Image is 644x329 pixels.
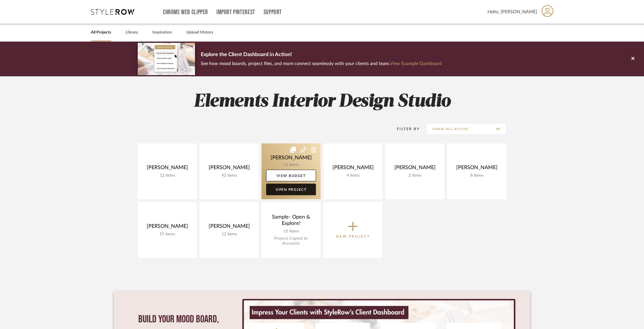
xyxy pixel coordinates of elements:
[323,202,382,258] button: New Project
[204,164,254,173] div: [PERSON_NAME]
[201,60,442,68] p: See how mood boards, project files, and more connect seamlessly with your clients and team.
[163,10,208,15] a: Chrome Web Clipper
[126,29,138,36] a: Library
[389,126,420,132] div: Filter By
[264,10,282,15] a: Support
[186,29,213,36] a: Upload History
[138,43,195,75] img: d5d033c5-7b12-40c2-a960-1ecee1989c38.png
[328,173,378,178] div: 4 items
[204,173,254,178] div: 42 items
[452,173,502,178] div: 8 items
[390,61,442,66] a: View Example Dashboard
[266,214,316,229] div: Sample- Open & Explore!
[390,173,440,178] div: 2 items
[142,173,192,178] div: 12 items
[266,170,316,181] a: View Budget
[91,29,111,36] a: All Projects
[452,164,502,173] div: [PERSON_NAME]
[204,223,254,232] div: [PERSON_NAME]
[142,164,192,173] div: [PERSON_NAME]
[266,229,316,234] div: 15 items
[204,232,254,237] div: 12 items
[336,234,370,239] p: New Project
[152,29,172,36] a: Inspiration
[390,164,440,173] div: [PERSON_NAME]
[266,236,316,246] div: Project Copied to Accounts
[142,232,192,237] div: 57 items
[201,50,442,60] p: Explore the Client Dashboard in Action!
[487,8,537,15] span: Hello, [PERSON_NAME]
[266,184,316,195] a: Open Project
[328,164,378,173] div: [PERSON_NAME]
[114,91,530,112] h2: Elements Interior Design Studio
[142,223,192,232] div: [PERSON_NAME]
[216,10,255,15] a: Import Pinterest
